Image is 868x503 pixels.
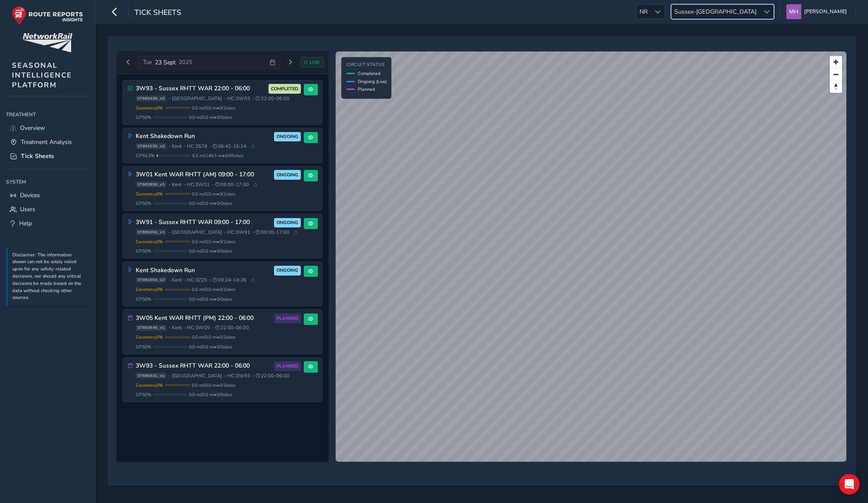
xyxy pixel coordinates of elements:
span: • [183,325,185,330]
a: Overview [6,121,89,135]
span: PLANNED [277,363,298,370]
span: GPS 0 % [136,391,151,398]
span: Tue [143,58,152,66]
span: Geometry 0 % [136,239,163,245]
a: Devices [6,188,89,202]
span: 2025 [179,58,192,66]
div: System [6,175,89,188]
span: ST883940_v1 [136,325,167,331]
span: Geometry 0 % [136,191,163,197]
button: [PERSON_NAME] [786,4,850,19]
span: Planned [358,86,375,92]
span: Kent [172,181,182,188]
span: HC: 3W91 [227,229,250,236]
span: Geometry 0 % [136,286,163,293]
img: rr logo [12,6,83,25]
span: HC: 3W05 [187,325,210,331]
span: 09:00 - 17:00 [215,181,249,188]
span: 0.0 mi / 0.0 mi • 0 / 0 sites [189,296,232,302]
span: GPS 0 % [136,114,151,121]
canvas: Map [336,52,846,462]
span: SEASONAL INTELLIGENCE PLATFORM [12,60,72,90]
span: 0.0 mi / 0.0 mi • 0 / 2 sites [192,105,235,111]
span: ST885430_v2 [136,95,167,101]
span: ST885356_v1 [136,229,167,235]
button: Previous day [121,57,135,68]
span: [PERSON_NAME] [804,4,847,19]
span: • [183,144,185,149]
div: Open Intercom Messenger [839,474,859,494]
span: ONGOING [277,267,298,274]
span: 0.0 mi / 0.0 mi • 0 / 2 sites [192,382,235,388]
span: 0.0 mi / 0.0 mi • 0 / 0 sites [189,248,232,254]
span: Treatment Analysis [21,138,72,146]
span: 0.0 mi / 0.0 mi • 0 / 0 sites [189,391,232,398]
span: Devices [20,191,40,199]
span: Completed [358,70,380,77]
span: • [168,182,170,187]
span: 0.0 mi / 0.0 mi • 0 / 2 sites [192,334,235,340]
span: • [168,144,170,149]
span: Tick Sheets [134,7,181,19]
span: [GEOGRAPHIC_DATA] [172,95,222,102]
span: ST885431_v1 [136,373,167,379]
h3: 3W93 - Sussex RHTT WAR 22:00 - 06:00 [136,362,271,370]
span: 0.0 mi / 0.0 mi • 0 / 0 sites [189,200,232,207]
span: GPS 4.3 % [136,152,155,159]
h3: Kent Shakedown Run [136,267,271,274]
span: Geometry 0 % [136,382,163,388]
span: COMPLETED [271,86,298,92]
span: Kent [172,143,182,149]
span: • [224,96,226,101]
h3: 3W05 Kent WAR RHTT (PM) 22:00 - 06:00 [136,315,271,322]
span: 0.0 mi / 0.0 mi • 0 / 2 sites [192,239,235,245]
span: ST883830_v1 [136,181,167,187]
span: • [224,230,226,235]
span: NR [637,5,651,19]
span: Kent [172,277,182,283]
span: GPS 0 % [136,344,151,350]
h3: 3W01 Kent WAR RHTT (AM) 09:00 - 17:00 [136,171,271,178]
span: [GEOGRAPHIC_DATA] [172,373,222,379]
span: 0.0 mi / 0.0 mi • 0 / 0 sites [189,344,232,350]
span: 22:00 - 06:00 [256,95,289,102]
a: Users [6,202,89,216]
span: ONGOING [277,133,298,140]
button: Zoom in [830,56,842,68]
span: Geometry 0 % [136,334,163,340]
span: Help [19,219,32,227]
span: HC: 3Z25 [187,277,207,283]
p: Disclaimer: The information shown can not be solely relied upon for any safety-related decisions,... [12,252,85,302]
button: Zoom out [830,68,842,80]
h3: Kent Shakedown Run [136,133,271,140]
span: • [212,325,214,330]
span: GPS 0 % [136,296,151,302]
span: Tick Sheets [21,152,54,160]
span: • [252,230,254,235]
a: Treatment Analysis [6,135,89,149]
span: • [252,374,254,378]
img: diamond-layout [786,4,801,19]
span: • [183,278,185,282]
span: HC: 3W93 [227,95,250,102]
span: Kent [172,325,182,331]
span: • [183,182,185,187]
span: [GEOGRAPHIC_DATA] [172,229,222,236]
button: Next day [283,57,297,68]
span: 09:00 - 17:00 [256,229,289,236]
span: HC: 3S78 [187,143,207,149]
span: Geometry 0 % [136,105,163,111]
span: GPS 0 % [136,200,151,207]
span: • [252,96,254,101]
button: Reset bearing to north [830,80,842,93]
span: 0.0 mi / 0.0 mi • 0 / 0 sites [189,114,232,121]
span: LIVE [310,59,320,66]
h3: 3W91 - Sussex RHTT WAR 09:00 - 17:00 [136,219,271,226]
span: 0.0 mi / 0.0 mi • 0 / 2 sites [192,191,235,197]
span: Ongoing (Live) [358,78,387,85]
span: Sussex-[GEOGRAPHIC_DATA] [671,5,759,19]
div: Treatment [6,108,89,121]
span: 0.0 mi / 0.0 mi • 0 / 1 sites [192,286,235,293]
h3: 3W93 - Sussex RHTT WAR 22:00 - 06:00 [136,85,266,92]
span: PLANNED [277,315,298,322]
